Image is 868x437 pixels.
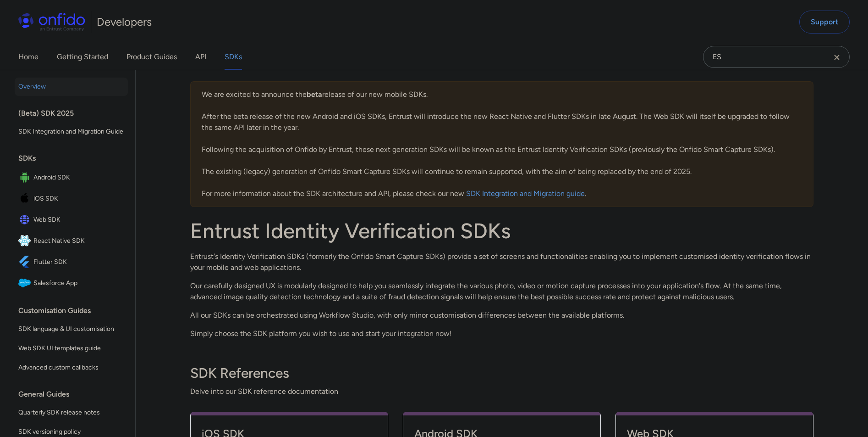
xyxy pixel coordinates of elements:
[190,310,813,321] p: All our SDKs can be orchestrated using Workflow Studio, with only minor customisation differences...
[15,168,128,188] a: IconAndroid SDKAndroid SDK
[190,328,813,339] p: Simply choose the SDK platform you wish to use and start your integration now!
[33,235,124,247] span: React Native SDK
[33,171,124,184] span: Android SDK
[307,90,322,99] b: beta
[18,171,33,184] img: IconAndroid SDK
[15,189,128,209] a: IconiOS SDKiOS SDK
[97,15,152,29] h1: Developers
[18,149,132,168] div: SDKs
[18,126,124,137] span: SDK Integration and Migration Guide
[225,44,242,70] a: SDKs
[190,218,813,244] h1: Entrust Identity Verification SDKs
[190,251,813,273] p: Entrust's Identity Verification SDKs (formerly the Onfido Smart Capture SDKs) provide a set of sc...
[190,364,813,382] h3: SDK References
[831,52,842,63] svg: Clear search field button
[18,385,132,403] div: General Guides
[15,252,128,272] a: IconFlutter SDKFlutter SDK
[466,189,585,198] a: SDK Integration and Migration guide
[15,123,128,141] a: SDK Integration and Migration Guide
[18,343,124,354] span: Web SDK UI templates guide
[126,44,177,70] a: Product Guides
[18,362,124,373] span: Advanced custom callbacks
[33,277,124,290] span: Salesforce App
[18,256,33,269] img: IconFlutter SDK
[33,192,124,205] span: iOS SDK
[18,302,132,320] div: Customisation Guides
[195,44,206,70] a: API
[18,277,33,290] img: IconSalesforce App
[15,231,128,251] a: IconReact Native SDKReact Native SDK
[190,386,813,397] span: Delve into our SDK reference documentation
[33,256,124,269] span: Flutter SDK
[18,235,33,247] img: IconReact Native SDK
[18,192,33,205] img: IconiOS SDK
[15,210,128,230] a: IconWeb SDKWeb SDK
[15,359,128,377] a: Advanced custom callbacks
[18,324,124,335] span: SDK language & UI customisation
[15,320,128,338] a: SDK language & UI customisation
[799,11,850,34] a: Support
[18,104,132,123] div: (Beta) SDK 2025
[18,81,124,92] span: Overview
[190,81,813,207] div: We are excited to announce the release of our new mobile SDKs. After the beta release of the new ...
[57,44,108,70] a: Getting Started
[18,44,38,70] a: Home
[18,407,124,418] span: Quarterly SDK release notes
[703,46,850,68] input: Onfido search input field
[15,339,128,358] a: Web SDK UI templates guide
[15,273,128,293] a: IconSalesforce AppSalesforce App
[15,403,128,422] a: Quarterly SDK release notes
[190,280,813,303] p: Our carefully designed UX is modularly designed to help you seamlessly integrate the various phot...
[15,78,128,96] a: Overview
[18,213,33,226] img: IconWeb SDK
[33,213,124,226] span: Web SDK
[18,13,85,31] img: Onfido Logo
